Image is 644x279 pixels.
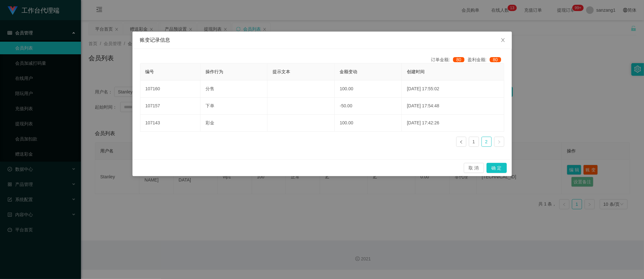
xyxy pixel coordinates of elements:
div: 订单金额: [431,56,468,63]
i: 图标: close [500,38,506,43]
td: 107157 [140,98,200,115]
button: 取 消 [464,163,484,173]
td: 100.00 [335,80,402,98]
td: [DATE] 17:42:26 [402,115,504,132]
button: 确 定 [487,163,507,173]
i: 图标: left [459,140,463,144]
td: 100.00 [335,115,402,132]
li: 1 [469,137,479,147]
div: 账变记录信息 [140,37,504,44]
i: 图标: right [497,140,501,144]
td: 分售 [200,80,267,98]
span: 提示文本 [273,69,290,74]
span: 金额变动 [340,69,358,74]
div: 盈利金额: [468,56,504,63]
td: 彩金 [200,115,267,132]
a: 2 [482,137,491,146]
td: [DATE] 17:54:48 [402,98,504,115]
li: 下一页 [494,137,504,147]
span: 创建时间 [407,69,425,74]
li: 2 [481,137,492,147]
td: [DATE] 17:55:02 [402,80,504,98]
td: 107160 [140,80,200,98]
span: 编号 [145,69,154,74]
button: Close [494,32,512,49]
li: 上一页 [456,137,466,147]
td: -50.00 [335,98,402,115]
a: 1 [469,137,479,146]
td: 107143 [140,115,200,132]
span: 80 [490,57,501,62]
td: 下单 [200,98,267,115]
span: 操作行为 [205,69,223,74]
span: 80 [453,57,464,62]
